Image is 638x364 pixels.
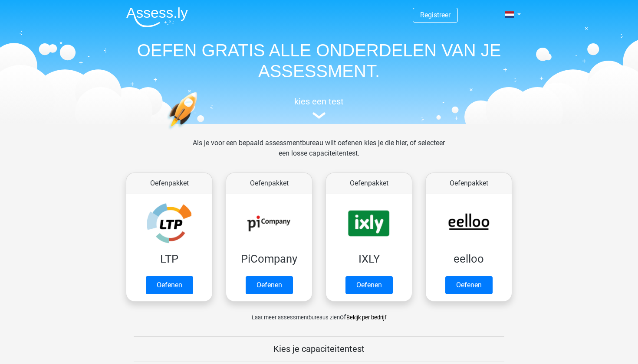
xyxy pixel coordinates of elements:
[246,276,293,294] a: Oefenen
[119,96,519,107] h5: kies een test
[146,276,193,294] a: Oefenen
[346,314,386,321] a: Bekijk per bedrijf
[252,314,340,321] span: Laat meer assessmentbureaus zien
[345,276,393,294] a: Oefenen
[420,11,451,19] a: Registreer
[126,7,188,27] img: Assessly
[186,138,452,169] div: Als je voor een bepaald assessmentbureau wilt oefenen kies je die hier, of selecteer een losse ca...
[119,305,519,322] div: of
[167,92,231,170] img: oefenen
[119,40,519,81] h1: OEFEN GRATIS ALLE ONDERDELEN VAN JE ASSESSMENT.
[445,276,493,294] a: Oefenen
[312,112,326,119] img: assessment
[134,344,504,354] h5: Kies je capaciteitentest
[119,96,519,119] a: kies een test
